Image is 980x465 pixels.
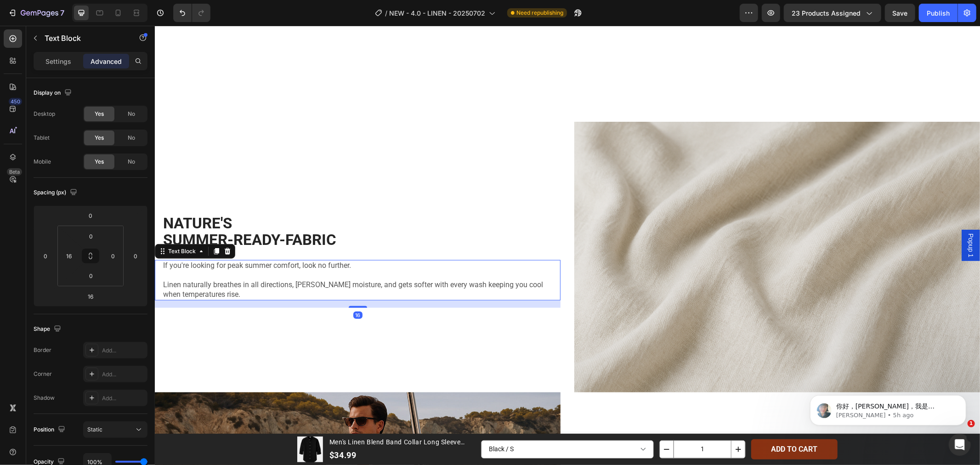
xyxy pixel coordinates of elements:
[34,134,50,142] div: Tablet
[173,4,210,22] div: Undo/Redo
[87,426,102,433] span: Static
[792,8,861,18] span: 23 products assigned
[784,4,881,22] button: 23 products assigned
[174,422,321,437] div: $34.99
[34,394,55,402] div: Shadow
[8,235,405,245] p: If you're looking for peak summer comfort, look no further.
[102,394,145,403] div: Add...
[519,415,577,432] input: quantity
[102,370,145,379] div: Add...
[106,249,120,263] input: 0px
[155,26,980,465] iframe: Design area
[893,9,908,17] span: Save
[34,187,79,199] div: Spacing (px)
[82,229,100,243] input: 0px
[45,33,123,44] p: Text Block
[796,376,980,440] iframe: Intercom notifications message
[95,110,104,118] span: Yes
[81,289,100,303] input: 16
[11,221,43,230] div: Text Block
[40,27,158,79] span: 你好，[PERSON_NAME]，我是GemPages团队的[PERSON_NAME]，继续为[PERSON_NAME]提供支持。 希望你一切都好，感谢你的耐心等待。 谢谢你的更新。 今天有什么...
[95,158,104,166] span: Yes
[82,269,100,283] input: 0px
[39,249,52,263] input: 0
[34,110,55,118] div: Desktop
[40,35,159,44] p: Message from Annie, sent 5h ago
[34,323,63,335] div: Shape
[885,4,915,22] button: Save
[7,168,22,176] div: Beta
[128,134,135,142] span: No
[596,414,683,434] button: ADD TO CART
[34,158,51,166] div: Mobile
[128,158,135,166] span: No
[7,188,406,224] h2: NATURE'S SUMMER-READY-FABRIC
[577,415,590,432] button: increment
[91,57,122,66] p: Advanced
[102,346,145,355] div: Add...
[617,419,663,429] div: ADD TO CART
[174,411,321,422] h2: Men's Linen Blend Band Collar Long Sleeve Shirt
[968,420,975,427] span: 1
[949,434,971,456] iframe: Intercom live chat
[34,87,74,99] div: Display on
[62,249,76,263] input: 16px
[34,370,52,378] div: Corner
[128,110,135,118] span: No
[505,415,519,432] button: decrement
[419,96,825,367] img: gempages_527800710171984918-29a9c50c-c0cc-4de6-96f3-8c8e73ab14be.png
[81,209,100,222] input: 0
[385,8,387,18] span: /
[142,411,168,437] img: Men's Linen Blend Band Collar Long Sleeve Shirt ElevenOasis
[45,57,71,66] p: Settings
[919,4,957,22] button: Publish
[4,4,68,22] button: 7
[34,424,67,436] div: Position
[516,9,563,17] span: Need republishing
[129,249,142,263] input: 0
[198,286,208,293] div: 16
[811,208,821,232] span: Popup 1
[60,7,64,18] p: 7
[9,98,22,105] div: 450
[83,421,147,438] button: Static
[389,8,485,18] span: NEW - 4.0 - LINEN - 20250702
[927,8,950,18] div: Publish
[95,134,104,142] span: Yes
[34,346,51,354] div: Border
[8,255,405,274] p: Linen naturally breathes in all directions, [PERSON_NAME] moisture, and gets softer with every wa...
